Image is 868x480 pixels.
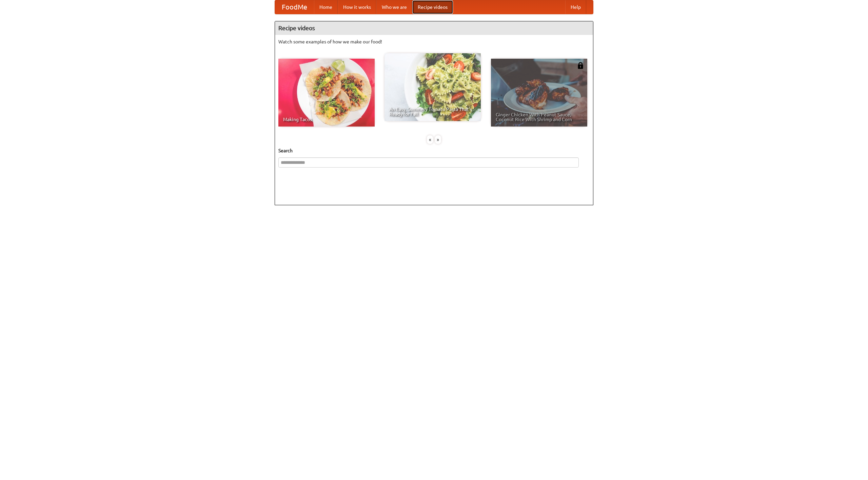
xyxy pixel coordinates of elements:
p: Watch some examples of how we make our food! [278,38,590,45]
h4: Recipe videos [275,21,593,35]
span: Making Tacos [283,117,370,122]
a: How it works [338,0,376,14]
a: Who we are [376,0,412,14]
span: An Easy, Summery Tomato Pasta That's Ready for Fall [389,107,476,116]
a: An Easy, Summery Tomato Pasta That's Ready for Fall [384,53,481,121]
a: Help [565,0,586,14]
div: « [427,135,433,144]
a: Home [314,0,338,14]
img: 483408.png [577,62,584,69]
a: FoodMe [275,0,314,14]
a: Making Tacos [278,59,375,127]
div: » [435,135,441,144]
h5: Search [278,147,590,154]
a: Recipe videos [412,0,453,14]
